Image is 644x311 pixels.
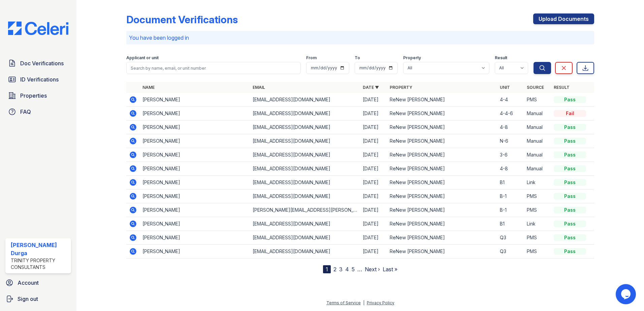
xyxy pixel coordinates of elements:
label: Applicant or unit [126,55,159,61]
td: [DATE] [360,93,387,107]
td: [PERSON_NAME] [140,231,250,245]
div: Pass [554,151,586,158]
div: | [363,300,364,305]
td: Q3 [497,231,524,245]
td: B1 [497,217,524,231]
a: Source [527,85,544,90]
td: ReNew [PERSON_NAME] [387,189,497,203]
div: Document Verifications [126,13,238,26]
td: PMS [524,93,551,107]
button: Sign out [3,292,74,306]
td: B-1 [497,189,524,203]
td: [EMAIL_ADDRESS][DOMAIN_NAME] [250,231,360,245]
div: Fail [554,110,586,117]
a: Email [253,85,265,90]
td: [EMAIL_ADDRESS][DOMAIN_NAME] [250,162,360,176]
td: ReNew [PERSON_NAME] [387,245,497,258]
td: [EMAIL_ADDRESS][DOMAIN_NAME] [250,189,360,203]
td: [PERSON_NAME] [140,107,250,120]
td: [EMAIL_ADDRESS][DOMAIN_NAME] [250,176,360,189]
td: Link [524,176,551,189]
a: Privacy Policy [367,300,394,305]
td: ReNew [PERSON_NAME] [387,231,497,245]
a: Name [142,85,155,90]
td: 4-4 [497,93,524,107]
td: [DATE] [360,217,387,231]
td: ReNew [PERSON_NAME] [387,162,497,176]
a: Result [554,85,570,90]
td: 4-8 [497,162,524,176]
label: Property [403,55,421,61]
a: ID Verifications [5,73,71,86]
td: PMS [524,203,551,217]
img: CE_Logo_Blue-a8612792a0a2168367f1c8372b55b34899dd931a85d93a1a3d3e32e68fde9ad4.png [3,22,74,35]
div: Trinity Property Consultants [11,257,68,271]
td: Manual [524,162,551,176]
td: ReNew [PERSON_NAME] [387,148,497,162]
td: [DATE] [360,231,387,245]
td: [PERSON_NAME] [140,148,250,162]
td: Manual [524,148,551,162]
td: Manual [524,120,551,134]
td: ReNew [PERSON_NAME] [387,217,497,231]
td: ReNew [PERSON_NAME] [387,93,497,107]
td: [EMAIL_ADDRESS][DOMAIN_NAME] [250,148,360,162]
td: PMS [524,231,551,245]
td: [PERSON_NAME] [140,217,250,231]
span: Doc Verifications [20,59,64,67]
td: Link [524,217,551,231]
label: To [355,55,360,61]
td: [PERSON_NAME] [140,176,250,189]
td: Q3 [497,245,524,258]
td: [EMAIL_ADDRESS][DOMAIN_NAME] [250,120,360,134]
div: Pass [554,220,586,227]
div: Pass [554,179,586,186]
td: [DATE] [360,176,387,189]
span: Properties [20,92,47,100]
p: You have been logged in [129,34,591,42]
a: Account [3,276,74,289]
td: ReNew [PERSON_NAME] [387,107,497,120]
div: [PERSON_NAME] Durga [11,241,68,257]
div: Pass [554,248,586,255]
div: Pass [554,138,586,144]
a: FAQ [5,105,71,118]
td: 4-4-6 [497,107,524,120]
div: Pass [554,165,586,172]
span: ID Verifications [20,75,59,83]
div: Pass [554,234,586,241]
a: 2 [333,266,336,273]
td: 4-8 [497,120,524,134]
div: Pass [554,193,586,200]
a: Terms of Service [326,300,361,305]
td: ReNew [PERSON_NAME] [387,203,497,217]
span: Sign out [18,295,38,303]
a: Property [390,85,412,90]
a: 4 [345,266,349,273]
a: Upload Documents [533,13,594,24]
td: [DATE] [360,245,387,258]
a: Properties [5,89,71,102]
td: [DATE] [360,134,387,148]
span: … [357,265,362,273]
td: [PERSON_NAME] [140,120,250,134]
td: [PERSON_NAME] [140,162,250,176]
span: FAQ [20,108,31,116]
td: ReNew [PERSON_NAME] [387,176,497,189]
td: Manual [524,134,551,148]
td: [EMAIL_ADDRESS][DOMAIN_NAME] [250,107,360,120]
div: 1 [323,265,331,273]
iframe: chat widget [616,284,637,304]
td: Manual [524,107,551,120]
td: ReNew [PERSON_NAME] [387,134,497,148]
td: [PERSON_NAME] [140,245,250,258]
a: 5 [352,266,355,273]
td: [EMAIL_ADDRESS][DOMAIN_NAME] [250,93,360,107]
label: From [306,55,317,61]
td: [PERSON_NAME] [140,203,250,217]
td: [PERSON_NAME] [140,134,250,148]
td: B1 [497,176,524,189]
td: [PERSON_NAME] [140,93,250,107]
td: [EMAIL_ADDRESS][DOMAIN_NAME] [250,245,360,258]
td: [DATE] [360,203,387,217]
